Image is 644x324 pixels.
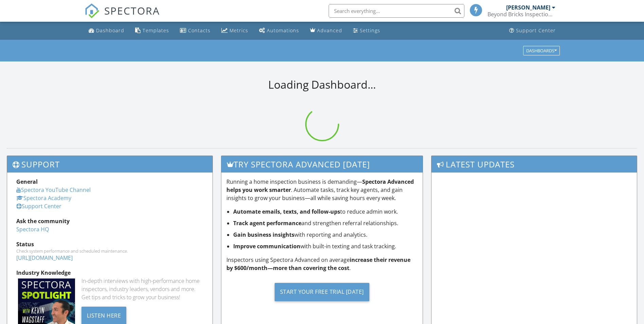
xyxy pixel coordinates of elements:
[507,24,558,37] a: Support Center
[226,277,418,306] a: Start Your Free Trial [DATE]
[16,202,61,210] a: Support Center
[16,186,91,194] a: Spectora YouTube Channel
[487,11,555,18] div: Beyond Bricks Inspection Company
[307,24,345,37] a: Advanced
[329,4,464,18] input: Search everything...
[85,3,99,18] img: The Best Home Inspection Software - Spectora
[143,27,169,34] div: Templates
[523,46,560,55] button: Dashboards
[16,248,203,254] div: Check system performance and scheduled maintenance.
[16,254,73,262] a: [URL][DOMAIN_NAME]
[233,242,300,250] strong: Improve communication
[350,24,383,37] a: Settings
[233,208,340,215] strong: Automate emails, texts, and follow-ups
[275,283,369,301] div: Start Your Free Trial [DATE]
[233,219,301,227] strong: Track agent performance
[233,242,418,250] li: with built-in texting and task tracking.
[226,256,410,272] strong: increase their revenue by $600/month—more than covering the cost
[188,27,210,34] div: Contacts
[226,178,418,202] p: Running a home inspection business is demanding— . Automate tasks, track key agents, and gain ins...
[256,24,302,37] a: Automations (Basic)
[16,217,203,225] div: Ask the community
[233,208,418,216] li: to reduce admin work.
[233,231,418,239] li: with reporting and analytics.
[226,178,414,194] strong: Spectora Advanced helps you work smarter
[16,226,49,233] a: Spectora HQ
[16,194,71,202] a: Spectora Academy
[516,27,556,34] div: Support Center
[431,156,637,173] h3: Latest Updates
[86,24,127,37] a: Dashboard
[104,3,160,18] span: SPECTORA
[221,156,423,173] h3: Try spectora advanced [DATE]
[81,311,127,319] a: Listen Here
[360,27,380,34] div: Settings
[233,219,418,227] li: and strengthen referral relationships.
[317,27,342,34] div: Advanced
[16,178,38,185] strong: General
[506,4,550,11] div: [PERSON_NAME]
[219,24,251,37] a: Metrics
[132,24,172,37] a: Templates
[7,156,213,173] h3: Support
[226,256,418,272] p: Inspectors using Spectora Advanced on average .
[81,277,203,301] div: In-depth interviews with high-performance home inspectors, industry leaders, vendors and more. Ge...
[229,27,248,34] div: Metrics
[85,9,160,23] a: SPECTORA
[96,27,124,34] div: Dashboard
[16,240,203,248] div: Status
[16,269,203,277] div: Industry Knowledge
[267,27,299,34] div: Automations
[177,24,213,37] a: Contacts
[233,231,294,238] strong: Gain business insights
[526,48,557,53] div: Dashboards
